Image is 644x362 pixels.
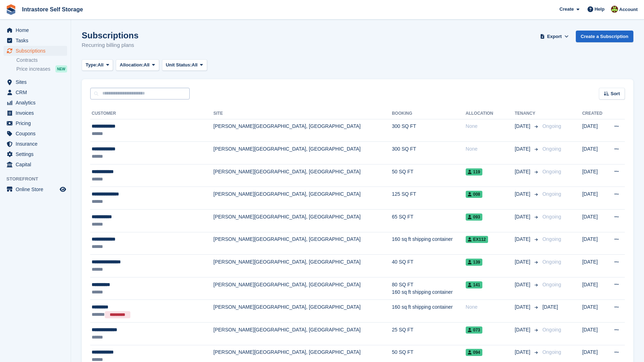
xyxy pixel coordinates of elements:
td: 300 SQ FT [392,142,466,164]
a: menu [4,184,67,194]
th: Tenancy [515,108,540,119]
a: Preview store [59,185,67,194]
span: Price increases [16,66,50,72]
th: Customer [90,108,213,119]
span: Help [595,6,605,13]
p: Recurring billing plans [82,41,139,49]
button: Export [539,31,570,42]
span: Online Store [16,184,58,194]
span: [DATE] [515,281,532,288]
span: [DATE] [515,123,532,130]
span: [DATE] [515,258,532,266]
td: [DATE] [582,232,607,255]
span: Home [16,25,58,35]
span: Ongoing [542,327,561,333]
td: [PERSON_NAME][GEOGRAPHIC_DATA], [GEOGRAPHIC_DATA] [213,119,392,142]
span: Allocation: [120,61,144,69]
a: Contracts [16,57,67,64]
span: Invoices [16,108,58,118]
td: [DATE] [582,277,607,300]
span: [DATE] [515,145,532,153]
td: 160 sq ft shipping container [392,300,466,323]
span: [DATE] [515,349,532,356]
span: CRM [16,87,58,97]
td: 125 SQ FT [392,187,466,210]
span: 119 [466,168,482,175]
span: Storefront [6,175,71,183]
span: Analytics [16,98,58,108]
td: [PERSON_NAME][GEOGRAPHIC_DATA], [GEOGRAPHIC_DATA] [213,277,392,300]
span: 139 [466,259,482,266]
td: 300 SQ FT [392,119,466,142]
span: All [144,61,150,69]
span: Sort [611,90,620,97]
img: stora-icon-8386f47178a22dfd0bd8f6a31ec36ba5ce8667c1dd55bd0f319d3a0aa187defe.svg [6,4,16,15]
span: Pricing [16,118,58,128]
span: Unit Status: [166,61,192,69]
td: 50 SQ FT [392,164,466,187]
td: [PERSON_NAME][GEOGRAPHIC_DATA], [GEOGRAPHIC_DATA] [213,300,392,323]
span: Ongoing [542,282,561,287]
th: Site [213,108,392,119]
a: Price increases NEW [16,65,67,73]
a: menu [4,118,67,128]
a: menu [4,87,67,97]
td: [DATE] [582,164,607,187]
span: Tasks [16,36,58,45]
span: Type: [86,61,98,69]
a: menu [4,36,67,45]
a: menu [4,160,67,169]
span: Create [559,6,574,13]
button: Allocation: All [116,59,159,71]
td: [DATE] [582,323,607,345]
span: 093 [466,214,482,221]
span: Coupons [16,129,58,139]
td: [PERSON_NAME][GEOGRAPHIC_DATA], [GEOGRAPHIC_DATA] [213,323,392,345]
img: Emily Clark [611,6,618,13]
div: None [466,303,515,311]
span: 094 [466,349,482,356]
a: Create a Subscription [576,31,633,42]
span: [DATE] [515,236,532,243]
td: [DATE] [582,300,607,323]
span: Ongoing [542,169,561,174]
td: 80 SQ FT 160 sq ft shipping container [392,277,466,300]
span: 073 [466,326,482,334]
td: [PERSON_NAME][GEOGRAPHIC_DATA], [GEOGRAPHIC_DATA] [213,164,392,187]
a: menu [4,98,67,108]
div: None [466,123,515,130]
td: [DATE] [582,142,607,164]
span: Ongoing [542,123,561,129]
td: [PERSON_NAME][GEOGRAPHIC_DATA], [GEOGRAPHIC_DATA] [213,142,392,164]
th: Booking [392,108,466,119]
a: menu [4,108,67,118]
div: NEW [55,65,67,72]
td: 40 SQ FT [392,255,466,277]
span: 141 [466,281,482,288]
a: Intrastore Self Storage [19,4,86,15]
span: [DATE] [515,303,532,311]
td: [PERSON_NAME][GEOGRAPHIC_DATA], [GEOGRAPHIC_DATA] [213,210,392,232]
a: menu [4,149,67,159]
span: Ongoing [542,191,561,197]
td: [DATE] [582,119,607,142]
span: All [98,61,104,69]
span: [DATE] [515,326,532,334]
a: menu [4,77,67,87]
td: [PERSON_NAME][GEOGRAPHIC_DATA], [GEOGRAPHIC_DATA] [213,255,392,277]
span: [DATE] [542,304,558,310]
span: Ongoing [542,259,561,265]
a: menu [4,25,67,35]
th: Created [582,108,607,119]
span: Capital [16,160,58,169]
span: Insurance [16,139,58,149]
span: Subscriptions [16,46,58,56]
span: Account [619,6,638,13]
span: 008 [466,191,482,198]
span: [DATE] [515,168,532,175]
button: Type: All [82,59,113,71]
span: Export [547,33,562,40]
th: Allocation [466,108,515,119]
span: Settings [16,149,58,159]
a: menu [4,46,67,56]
